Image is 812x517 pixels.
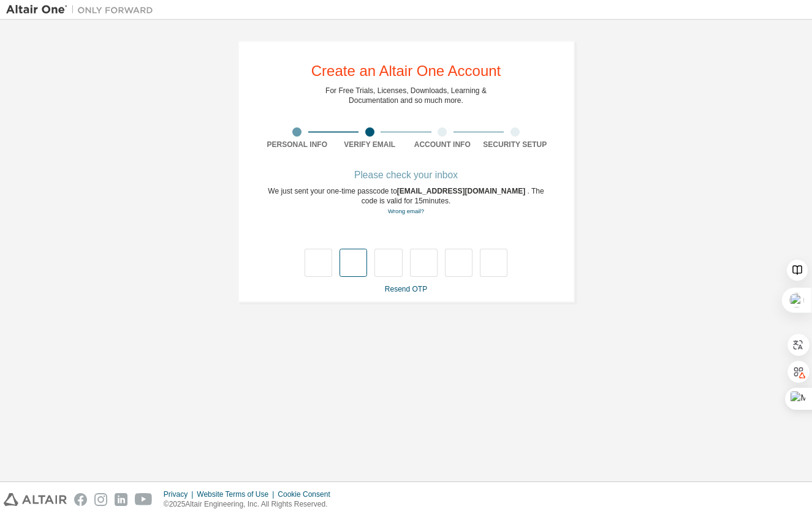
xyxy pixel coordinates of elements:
div: For Free Trials, Licenses, Downloads, Learning & Documentation and so much more. [325,86,487,105]
img: instagram.svg [94,493,107,506]
span: [EMAIL_ADDRESS][DOMAIN_NAME] [397,187,528,195]
div: Personal Info [261,140,334,149]
div: Verify Email [333,140,406,149]
img: youtube.svg [135,493,153,506]
img: Altair One [6,4,159,16]
div: Cookie Consent [278,489,337,499]
p: © 2025 Altair Engineering, Inc. All Rights Reserved. [164,499,338,510]
div: We just sent your one-time passcode to . The code is valid for 15 minutes. [261,186,552,216]
img: facebook.svg [74,493,87,506]
div: Website Terms of Use [197,489,278,499]
div: Account Info [406,140,479,149]
div: Please check your inbox [261,172,552,179]
img: linkedin.svg [115,493,127,506]
div: Create an Altair One Account [311,64,501,78]
div: Security Setup [479,140,552,149]
a: Resend OTP [385,285,427,293]
img: altair_logo.svg [4,493,67,506]
div: Privacy [164,489,197,499]
a: Go back to the registration form [388,208,424,214]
